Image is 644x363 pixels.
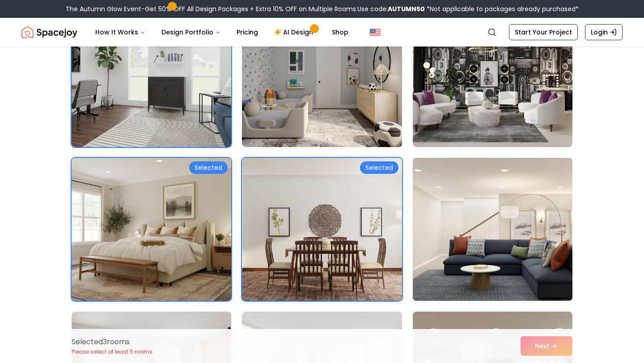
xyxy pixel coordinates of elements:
[88,23,153,41] button: How It Works
[154,23,228,41] button: Design Portfolio
[509,24,578,40] a: Start Your Project
[370,27,381,38] img: United States
[21,23,77,41] img: Spacejoy Logo
[72,158,231,301] img: Room room-7
[360,161,398,174] div: Selected
[425,4,579,13] span: *Not applicable to packages already purchased*
[585,24,623,40] a: Login
[267,23,323,41] a: AI Design
[388,4,425,13] b: AUTUMN50
[189,161,228,174] div: Selected
[72,348,153,355] p: Please select at least 5 rooms
[229,23,265,41] a: Pricing
[242,158,402,301] img: Room room-8
[413,4,572,147] img: Room room-6
[21,18,623,46] nav: Global
[409,154,576,304] img: Room room-9
[72,337,153,347] p: Selected 3 room s
[72,4,231,147] img: Room room-4
[66,4,579,13] div: The Autumn Glow Event-Get 50% OFF All Design Packages + Extra 10% OFF on Multiple Rooms.
[357,4,425,13] span: Use code:
[21,23,77,41] a: Spacejoy
[325,23,356,41] a: Shop
[88,23,356,41] nav: Main
[242,4,402,147] img: Room room-5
